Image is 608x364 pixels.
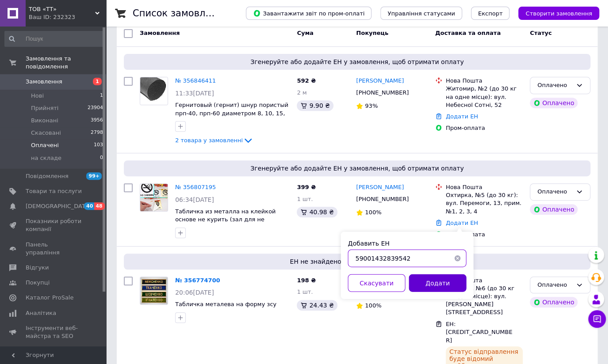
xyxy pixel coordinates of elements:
span: 1 шт. [297,196,313,202]
span: Замовлення [26,78,62,86]
a: Додати ЕН [446,220,478,226]
span: Інструменти веб-майстра та SEO [26,324,82,340]
div: Пром-оплата [446,231,523,239]
span: ТОВ «ТТ» [29,5,95,13]
span: 40 [84,202,94,210]
div: Нова Пошта [446,77,523,85]
span: 99+ [86,172,102,180]
span: Аналітика [26,309,56,317]
a: Створити замовлення [509,10,599,16]
span: Повідомлення [26,172,69,180]
span: Показники роботи компанії [26,217,82,233]
span: Статус [530,30,552,36]
span: [DEMOGRAPHIC_DATA] [26,202,91,210]
a: № 356774700 [175,277,220,284]
span: 1 шт. [297,288,313,295]
span: Доставка та оплата [435,30,501,36]
span: Покупці [26,279,50,287]
span: 100% [365,209,381,216]
span: 103 [94,141,103,149]
button: Очистить [448,249,466,267]
button: Створити замовлення [518,7,599,20]
a: Табличка из металла на клейкой основе не курить (зал для не курящих) на стол или стену - «No smok... [175,208,278,239]
span: ЕН: [CREDIT_CARD_NUMBER] [446,321,512,344]
span: 48 [94,202,104,210]
button: Скасувати [348,274,405,292]
span: Створити замовлення [525,10,592,17]
span: Оплачені [31,141,59,149]
div: Ваш ID: 232323 [29,13,106,21]
div: 9.90 ₴ [297,100,333,111]
a: [PERSON_NAME] [356,183,404,192]
div: Нова Пошта [446,183,523,191]
span: Товари та послуги [26,187,82,195]
div: Пром-оплата [446,124,523,132]
div: Коломия, №6 (до 30 кг на одне місце): вул. [PERSON_NAME][STREET_ADDRESS] [446,284,523,317]
span: Прийняті [31,104,58,112]
div: Оплачено [530,98,577,108]
a: [PERSON_NAME] [356,77,404,85]
span: Виконані [31,117,58,125]
a: Гернитовый (гернит) шнур пористый прп-40, прп-60 диаметром 8, 10, 15, 20, 25, 30, 40, 45, 50, 60,... [175,102,288,125]
a: Додати ЕН [446,113,478,120]
span: Нові [31,92,44,100]
a: Фото товару [140,183,168,212]
div: [PHONE_NUMBER] [354,193,410,205]
div: Житомир, №2 (до 30 кг на одне місце): вул. Небесної Сотні, 52 [446,85,523,109]
a: № 356846411 [175,77,216,84]
span: Завантажити звіт по пром-оплаті [253,9,364,17]
button: Завантажити звіт по пром-оплаті [246,7,371,20]
span: 93% [365,102,378,109]
span: 592 ₴ [297,77,316,84]
span: 20:06[DATE] [175,289,214,296]
h1: Список замовлень [133,8,222,19]
span: Замовлення та повідомлення [26,55,106,71]
button: Управління статусами [380,7,462,20]
div: Оплачено [530,204,577,215]
span: 2798 [91,129,103,137]
span: 3956 [91,117,103,125]
span: Експорт [478,10,503,17]
button: Експорт [471,7,510,20]
div: Охтирка, №5 (до 30 кг): вул. Перемоги, 13, прим. №1, 2, 3, 4 [446,191,523,216]
span: Каталог ProSale [26,294,73,302]
img: Фото товару [140,184,168,211]
span: на складе [31,154,61,162]
span: Скасовані [31,129,61,137]
span: 100% [365,302,381,309]
div: Оплачено [530,297,577,307]
a: Фото товару [140,277,168,305]
span: Покупець [356,30,388,36]
div: Оплачено [537,81,572,90]
span: Відгуки [26,264,49,272]
button: Додати [409,274,466,292]
span: 06:34[DATE] [175,196,214,203]
div: [PHONE_NUMBER] [354,87,410,99]
span: ЕН не знайдено, або вона була видалена [127,257,587,266]
span: 198 ₴ [297,277,316,284]
a: Фото товару [140,77,168,105]
div: Нова Пошта [446,277,523,284]
div: Оплачено [537,281,572,290]
span: Управління статусами [387,10,455,17]
div: 40.98 ₴ [297,207,337,217]
div: 24.43 ₴ [297,300,337,311]
a: Табличка металева на форму зсу [175,301,276,307]
span: Згенеруйте або додайте ЕН у замовлення, щоб отримати оплату [127,57,587,66]
label: Добавить ЕН [348,239,389,246]
button: Чат з покупцем [588,310,606,328]
span: 11:33[DATE] [175,90,214,97]
span: Замовлення [140,30,180,36]
a: 2 товара у замовленні [175,137,253,144]
img: Фото товару [140,277,168,304]
img: Фото товару [140,77,168,105]
span: 2 м [297,89,306,96]
span: 2 товара у замовленні [175,137,243,144]
span: 0 [100,154,103,162]
span: Панель управління [26,241,82,257]
span: 23904 [88,104,103,112]
span: 399 ₴ [297,184,316,190]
